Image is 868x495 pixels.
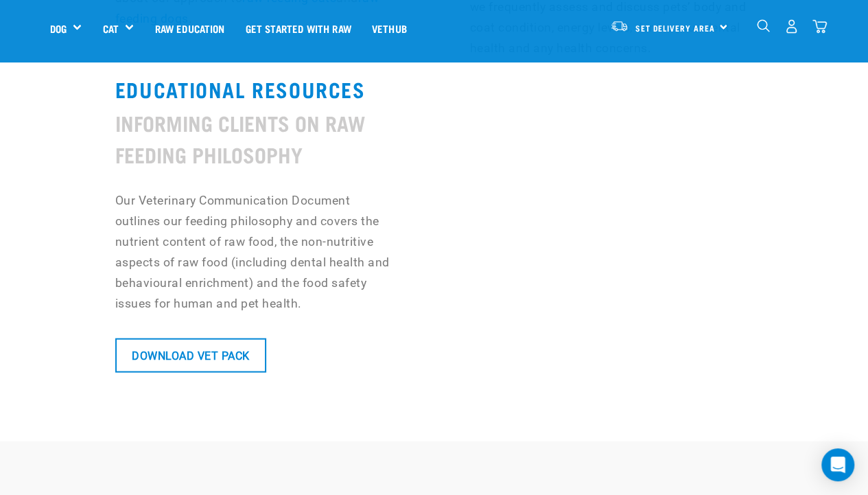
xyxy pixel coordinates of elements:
[115,190,399,314] p: Our Veterinary Communication Document outlines our feeding philosophy and covers the nutrient con...
[115,77,399,100] h3: EDUCATIONAL RESOURCES
[115,338,266,373] a: Download Vet Pack
[821,448,854,481] div: Open Intercom Messenger
[362,1,417,56] a: Vethub
[757,19,770,32] img: home-icon-1@2x.png
[784,19,799,34] img: user.png
[144,1,235,56] a: Raw Education
[50,21,67,36] a: Dog
[102,21,118,36] a: Cat
[235,1,362,56] a: Get started with Raw
[610,20,629,32] img: van-moving.png
[812,19,827,34] img: home-icon@2x.png
[115,107,399,170] h4: INFORMING CLIENTS ON RAW FEEDING PHILOSOPHY
[635,25,715,30] span: Set Delivery Area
